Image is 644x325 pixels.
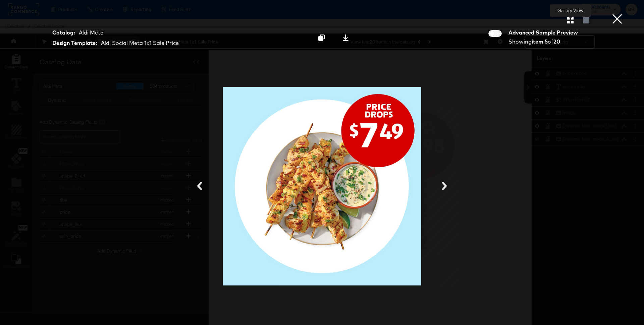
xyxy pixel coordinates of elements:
[52,39,97,47] strong: Design Template:
[79,29,104,37] div: Aldi Meta
[532,38,548,45] strong: item 5
[101,39,179,47] div: Aldi Social Meta 1x1 Sale Price
[508,38,580,46] div: Showing of
[553,38,560,45] strong: 20
[52,29,75,37] strong: Catalog:
[508,29,580,37] div: Advanced Sample Preview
